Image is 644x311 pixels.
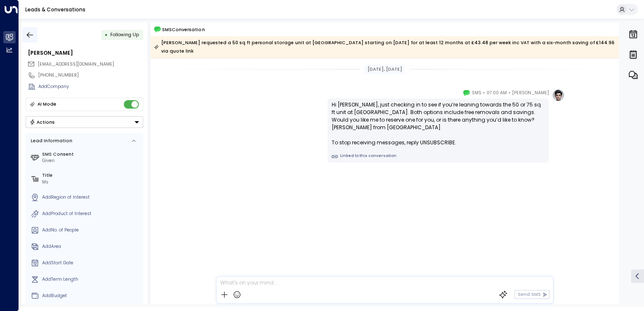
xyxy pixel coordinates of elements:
span: • [508,89,511,97]
div: Lead Information [29,138,72,144]
div: Button group with a nested menu [26,116,143,128]
span: SMS [471,89,481,97]
span: Following Up [110,32,139,38]
div: AddRegion of Interest [42,194,141,201]
span: mspatfernandes@gmail.com [38,61,114,68]
div: Ms [42,179,141,186]
div: [DATE], [DATE] [365,65,404,74]
div: • [105,29,108,40]
div: AddProduct of Interest [42,210,141,217]
a: Linked to this conversation [331,153,545,160]
div: [PERSON_NAME] requested a 50 sq ft personal storage unit at [GEOGRAPHIC_DATA] starting on [DATE] ... [154,39,615,56]
label: Title [42,172,141,179]
div: Hi [PERSON_NAME], just checking in to see if you’re leaning towards the 50 or 75 sq ft unit at [G... [331,101,545,146]
div: Given [42,157,141,164]
label: SMS Consent [42,151,141,158]
div: AI Mode [37,100,56,109]
div: AddTerm Length [42,276,141,283]
div: AddBudget [42,292,141,299]
div: AddCompany [38,83,143,90]
div: AddArea [42,243,141,250]
span: SMS Conversation [162,26,205,33]
span: [PERSON_NAME] [512,89,548,97]
a: Leads & Conversations [25,6,85,13]
div: AddNo. of People [42,227,141,234]
span: [EMAIL_ADDRESS][DOMAIN_NAME] [38,61,114,67]
img: profile-logo.png [552,89,564,101]
div: [PERSON_NAME] [28,49,143,57]
span: • [483,89,485,97]
div: Actions [29,119,55,125]
div: AddStart Date [42,260,141,266]
span: 07:00 AM [487,89,507,97]
button: Actions [26,116,143,128]
div: [PHONE_NUMBER] [38,72,143,79]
